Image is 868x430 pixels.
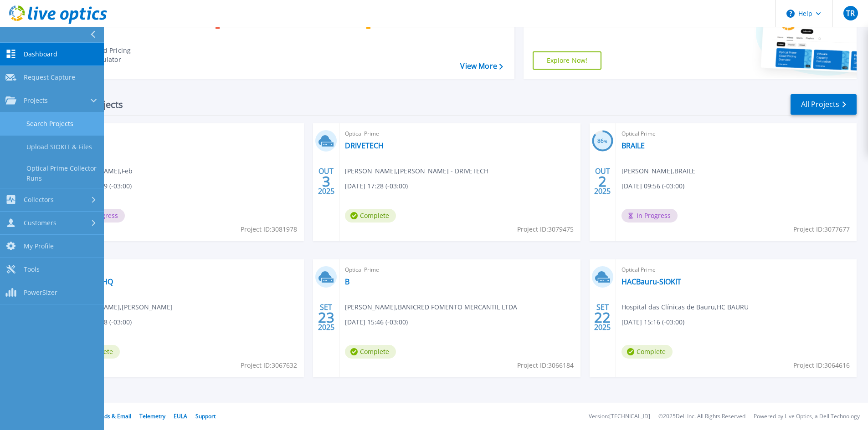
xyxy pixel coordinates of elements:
[139,412,165,420] a: Telemetry
[592,136,613,147] h3: 86
[621,302,749,312] span: Hospital das Clínicas de Bauru , HC BAURU
[345,129,575,139] span: Optical Prime
[793,224,850,234] span: Project ID: 3077677
[101,412,131,420] a: Ads & Email
[345,302,517,312] span: [PERSON_NAME] , BANICRED FOMENTO MERCANTIL LTDA
[345,166,488,176] span: [PERSON_NAME] , [PERSON_NAME] - DRIVETECH
[24,50,57,58] span: Dashboard
[24,265,40,273] span: Tools
[174,412,187,420] a: EULA
[621,181,684,191] span: [DATE] 09:56 (-03:00)
[345,141,384,150] a: DRIVETECH
[460,62,503,71] a: View More
[345,345,396,359] span: Complete
[69,129,298,139] span: Optical Prime
[318,314,334,321] span: 23
[594,301,611,334] div: SET 2025
[754,414,860,420] li: Powered by Live Optics, a Dell Technology
[621,277,681,286] a: HACBauru-SIOKIT
[24,196,54,204] span: Collectors
[89,46,162,64] div: Cloud Pricing Calculator
[791,94,857,115] a: All Projects
[345,209,396,223] span: Complete
[598,177,606,185] span: 2
[69,265,298,275] span: Optical Prime
[846,10,855,17] span: TR
[345,317,408,327] span: [DATE] 15:46 (-03:00)
[195,412,216,420] a: Support
[604,139,607,144] span: %
[658,414,745,420] li: © 2025 Dell Inc. All Rights Reserved
[69,302,173,312] span: [PERSON_NAME] , [PERSON_NAME]
[24,242,54,250] span: My Profile
[318,165,335,198] div: OUT 2025
[24,288,57,297] span: PowerSizer
[533,51,602,70] a: Explore Now!
[345,265,575,275] span: Optical Prime
[594,165,611,198] div: OUT 2025
[621,141,645,150] a: BRAILE
[793,360,850,370] span: Project ID: 3064616
[241,224,297,234] span: Project ID: 3081978
[322,177,330,185] span: 3
[621,166,695,176] span: [PERSON_NAME] , BRAILE
[241,360,297,370] span: Project ID: 3067632
[24,73,75,81] span: Request Capture
[318,301,335,334] div: SET 2025
[24,219,56,227] span: Customers
[345,277,349,286] a: B
[594,314,611,321] span: 22
[621,265,851,275] span: Optical Prime
[24,96,48,105] span: Projects
[65,44,166,66] a: Cloud Pricing Calculator
[589,414,650,420] li: Version: [TECHNICAL_ID]
[621,129,851,139] span: Optical Prime
[621,345,673,359] span: Complete
[621,317,684,327] span: [DATE] 15:16 (-03:00)
[621,209,678,223] span: In Progress
[517,224,574,234] span: Project ID: 3079475
[345,181,408,191] span: [DATE] 17:28 (-03:00)
[517,360,574,370] span: Project ID: 3066184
